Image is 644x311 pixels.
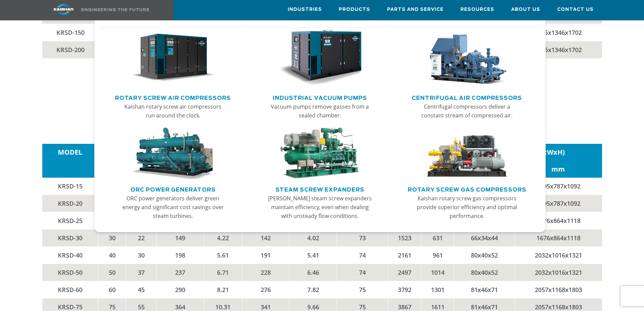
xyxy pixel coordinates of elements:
[339,6,370,14] span: Products
[98,246,126,264] td: 40
[337,229,388,246] td: 73
[276,184,364,194] a: Steam Screw Expanders
[42,41,99,58] td: KRSD-200
[289,246,337,264] td: 5.41
[460,6,494,14] span: Resources
[267,194,373,220] p: [PERSON_NAME] steam screw expanders maintain efficiency, even when dealing with unsteady flow con...
[42,246,98,264] td: KRSD-40
[242,264,289,281] td: 228
[454,281,515,298] td: 81x46x71
[387,6,444,14] span: Parts and Service
[120,102,226,120] p: Kaishan rotary screw air compressors run around the clock.
[514,24,602,41] td: 2515x1346x1702
[339,0,370,19] a: Products
[42,264,98,281] td: KRSD-50
[421,264,454,281] td: 1014
[515,195,602,212] td: 1295x787x1092
[242,281,289,298] td: 276
[557,6,594,14] span: Contact Us
[421,281,454,298] td: 1301
[42,178,98,195] td: KRSD-15
[278,30,361,86] img: thumb-Industrial-Vacuum-Pumps
[130,184,216,194] a: ORC Power Generators
[408,184,526,194] a: Rotary Screw Gas Compressors
[388,281,421,298] td: 3792
[425,30,508,86] img: thumb-Centrifugal-Air-Compressors
[388,246,421,264] td: 2161
[98,281,126,298] td: 60
[126,281,157,298] td: 45
[204,246,242,264] td: 5.61
[98,229,126,246] td: 30
[421,229,454,246] td: 631
[157,264,204,281] td: 237
[42,212,98,229] td: KRSD-25
[242,229,289,246] td: 142
[414,102,520,120] p: Centrifugal compressors deliver a constant stream of compressed air.
[454,246,515,264] td: 80x40x52
[514,41,602,58] td: 2515x1346x1702
[98,264,126,281] td: 50
[289,229,337,246] td: 4.02
[126,246,157,264] td: 30
[126,229,157,246] td: 22
[337,246,388,264] td: 74
[388,264,421,281] td: 2497
[515,281,602,298] td: 2057x1168x1803
[38,3,89,15] img: kaishan logo
[515,212,602,229] td: 1676x864x1118
[337,264,388,281] td: 74
[515,161,602,178] td: mm
[460,0,494,19] a: Resources
[425,128,508,180] img: thumb-Rotary-Screw-Gas-Compressors
[42,195,98,212] td: KRSD-20
[120,194,226,220] p: ORC power generators deliver green energy and significant cost savings over steam turbines.
[515,264,602,281] td: 2032x1016x1321
[242,246,289,264] td: 191
[511,0,540,19] a: About Us
[42,229,98,246] td: KRSD-30
[157,229,204,246] td: 149
[511,6,540,14] span: About Us
[157,246,204,264] td: 198
[421,246,454,264] td: 961
[204,229,242,246] td: 4.22
[387,0,444,19] a: Parts and Service
[414,194,520,220] p: Kaishan rotary screw gas compressors provide superior efficiency and optimal performance.
[454,264,515,281] td: 80x40x52
[267,102,373,120] p: Vacuum pumps remove gasses from a sealed chamber.
[42,24,99,41] td: KRSD-150
[288,6,322,14] span: Industries
[557,0,594,19] a: Contact Us
[515,246,602,264] td: 2032x1016x1321
[42,281,98,298] td: KRSD-60
[131,30,214,86] img: thumb-Rotary-Screw-Air-Compressors
[115,92,231,102] a: Rotary Screw Air Compressors
[42,144,98,161] td: MODEL
[131,128,214,180] img: thumb-ORC-Power-Generators
[278,128,361,180] img: thumb-Steam-Screw-Expanders
[289,281,337,298] td: 7.82
[388,229,421,246] td: 1523
[273,92,367,102] a: Industrial Vacuum Pumps
[454,229,515,246] td: 66x34x44
[126,264,157,281] td: 37
[337,281,388,298] td: 75
[515,229,602,246] td: 1676x864x1118
[204,281,242,298] td: 8.21
[288,0,322,19] a: Industries
[157,281,204,298] td: 290
[289,264,337,281] td: 6.46
[42,107,602,120] h5: KRSD Series Variable Speed
[515,178,602,195] td: 1295x787x1092
[204,264,242,281] td: 6.71
[81,8,149,11] img: Engineering the future
[412,92,522,102] a: Centrifugal Air Compressors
